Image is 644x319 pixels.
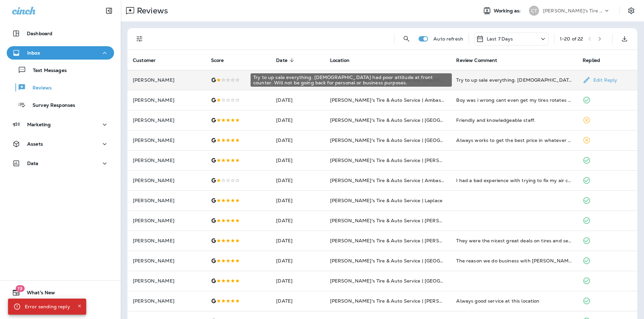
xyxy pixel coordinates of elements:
[625,5,637,17] button: Settings
[456,117,572,124] div: Friendly and knowledgeable staff.
[456,177,572,184] div: I had a bad experience with trying to fix my air conditioner on my car they charged me over 700 d...
[133,158,200,163] p: [PERSON_NAME]
[7,63,114,77] button: Text Messages
[27,50,40,56] p: Inbox
[271,271,324,291] td: [DATE]
[271,70,324,90] td: [DATE]
[276,57,296,63] span: Date
[133,57,164,63] span: Customer
[133,97,200,103] p: [PERSON_NAME]
[456,298,572,304] div: Always good service at this location
[100,4,118,17] button: Collapse Sidebar
[330,58,350,63] span: Location
[7,286,114,299] button: 19What's New
[487,36,513,42] p: Last 7 Days
[271,90,324,110] td: [DATE]
[251,73,452,87] div: Try to up sale everything. [DEMOGRAPHIC_DATA] had poor attitude at front counter. Will not be goi...
[330,157,466,163] span: [PERSON_NAME]'s Tire & Auto Service | [PERSON_NAME]
[494,8,522,14] span: Working as:
[26,68,67,74] p: Text Messages
[456,57,506,63] span: Review Comment
[271,190,324,211] td: [DATE]
[271,231,324,251] td: [DATE]
[211,57,233,63] span: Score
[7,46,114,60] button: Inbox
[26,85,52,91] p: Reviews
[7,157,114,170] button: Data
[133,32,146,46] button: Filters
[400,32,413,46] button: Search Reviews
[330,97,454,103] span: [PERSON_NAME]'s Tire & Auto Service | Ambassador
[330,117,477,123] span: [PERSON_NAME]'s Tire & Auto Service | [GEOGRAPHIC_DATA]
[560,36,583,42] div: 1 - 20 of 22
[456,97,572,103] div: Boy was i wrong cant even get my tires rotates without an appointment. But they get you in quick ...
[133,58,156,63] span: Customer
[134,6,168,16] p: Reviews
[7,27,114,40] button: Dashboard
[133,258,200,263] p: [PERSON_NAME]
[583,58,600,63] span: Replied
[7,80,114,94] button: Reviews
[271,291,324,311] td: [DATE]
[133,77,200,83] p: [PERSON_NAME]
[271,150,324,170] td: [DATE]
[330,57,358,63] span: Location
[456,257,572,264] div: The reason we do business with Chabills comes down ton to “trust”!!! For two decades they have al...
[133,238,200,243] p: [PERSON_NAME]
[27,161,39,166] p: Data
[330,218,466,224] span: [PERSON_NAME]'s Tire & Auto Service | [PERSON_NAME]
[7,137,114,151] button: Assets
[211,58,224,63] span: Score
[133,198,200,203] p: [PERSON_NAME]
[133,178,200,183] p: [PERSON_NAME]
[20,290,55,298] span: What's New
[276,58,287,63] span: Date
[456,58,497,63] span: Review Comment
[618,32,631,46] button: Export as CSV
[330,197,442,204] span: [PERSON_NAME]'s Tire & Auto Service | Laplace
[583,57,609,63] span: Replied
[330,177,454,183] span: [PERSON_NAME]'s Tire & Auto Service | Ambassador
[75,302,84,310] button: Close
[330,137,477,143] span: [PERSON_NAME]'s Tire & Auto Service | [GEOGRAPHIC_DATA]
[330,258,477,264] span: [PERSON_NAME]'s Tire & Auto Service | [GEOGRAPHIC_DATA]
[26,102,75,109] p: Survey Responses
[7,98,114,112] button: Survey Responses
[330,278,477,284] span: [PERSON_NAME]'s Tire & Auto Service | [GEOGRAPHIC_DATA]
[27,141,43,147] p: Assets
[133,218,200,223] p: [PERSON_NAME]
[330,238,466,244] span: [PERSON_NAME]'s Tire & Auto Service | [PERSON_NAME]
[271,110,324,130] td: [DATE]
[529,6,539,16] div: CT
[271,130,324,150] td: [DATE]
[7,118,114,131] button: Marketing
[456,137,572,144] div: Always works to get the best price in whatever service I bring my car in to have done. Just put 3...
[271,211,324,231] td: [DATE]
[133,298,200,304] p: [PERSON_NAME]
[27,31,52,36] p: Dashboard
[133,278,200,284] p: [PERSON_NAME]
[25,301,70,313] div: Error sending reply
[133,117,200,123] p: [PERSON_NAME]
[543,8,603,13] p: [PERSON_NAME]'s Tire & Auto
[7,302,114,315] button: Support
[456,237,572,244] div: They were the nicest great deals on tires and service
[591,77,617,83] p: Edit Reply
[271,170,324,190] td: [DATE]
[456,77,572,83] div: Try to up sale everything. Lady had poor attitude at front counter. Will not be going back for pe...
[133,138,200,143] p: [PERSON_NAME]
[27,122,51,127] p: Marketing
[15,285,24,292] span: 19
[433,36,463,42] p: Auto refresh
[271,251,324,271] td: [DATE]
[330,298,466,304] span: [PERSON_NAME]'s Tire & Auto Service | [PERSON_NAME]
